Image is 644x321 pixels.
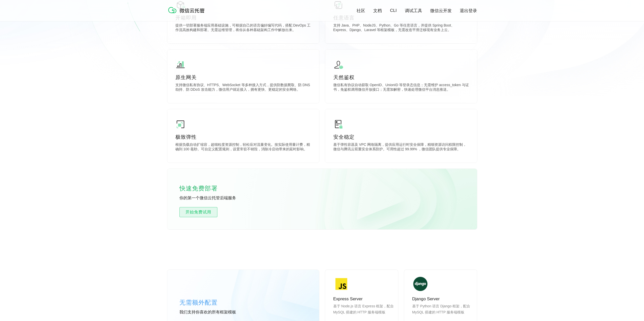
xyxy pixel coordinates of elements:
p: 快速免费部署 [179,183,230,193]
a: CLI [390,8,397,13]
p: 支持微信私有协议、HTTPS、WebSocket 等多种接入方式，提供防数据爬取、防 DNS 劫持、防 DDoS 攻击能力，微信用户就近接入，拥有更快、更稳定的安全网络。 [175,83,311,93]
a: 文档 [373,8,382,14]
a: 社区 [357,8,365,14]
p: 微信私有协议自动获取 OpenID、UnionID 等登录态信息；无需维护 access_token 与证书，免鉴权调用微信开放接口；无需加解密，快速处理微信平台消息推送。 [333,83,469,93]
span: 开始免费试用 [180,209,217,215]
p: 极致弹性 [175,133,311,140]
p: 支持 Java、PHP、NodeJS、Python、Go 等任意语言，并提供 Spring Boot、Express、Django、Laravel 等框架模板，无需改造平滑迁移现有业务上云。 [333,23,469,33]
p: 无需额外配置 [179,298,255,308]
p: Django Server [412,296,473,302]
p: 根据负载自动扩缩容，超细粒度资源控制，轻松应对流量变化。按实际使用量计费，精确到 100 毫秒。可自定义配置规则，设置常驻不销毁，消除冷启动带来的延时影响。 [175,142,311,153]
p: 基于弹性容器及 VPC 网络隔离，提供应用运行时安全保障，精细资源访问权限控制，微信与腾讯云双重安全体系防护。可用性超过 99.99% ，微信团队提供专业保障。 [333,142,469,153]
p: 你的第一个微信云托管后端服务 [179,195,255,201]
p: 提供一切部署服务端应用基础设施，可根据自己的语言偏好编写代码，搭配 DevOps 工作流高效构建和部署。无需运维管理，将你从各种基础架构工作中解放出来。 [175,23,311,33]
p: 我们支持你喜欢的所有框架模板 [179,310,255,315]
p: 安全稳定 [333,133,469,140]
img: 微信云托管 [167,5,208,15]
a: 退出登录 [460,8,477,14]
a: 调试工具 [405,8,422,14]
a: 微信云托管 [167,12,208,16]
p: Express Server [333,296,394,302]
a: 微信云开发 [430,8,452,14]
p: 原生网关 [175,74,311,81]
p: 天然鉴权 [333,74,469,81]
